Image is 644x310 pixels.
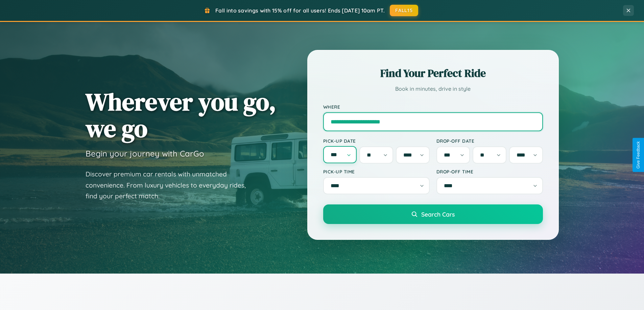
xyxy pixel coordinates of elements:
[86,148,204,159] h3: Begin your journey with CarGo
[436,138,543,144] label: Drop-off Date
[86,88,276,142] h1: Wherever you go, we go
[390,5,418,16] button: FALL15
[421,210,455,218] span: Search Cars
[86,169,255,202] p: Discover premium car rentals with unmatched convenience. From luxury vehicles to everyday rides, ...
[436,169,543,174] label: Drop-off Time
[323,204,543,224] button: Search Cars
[323,138,430,144] label: Pick-up Date
[323,104,543,110] label: Where
[323,169,430,174] label: Pick-up Time
[215,7,385,14] span: Fall into savings with 15% off for all users! Ends [DATE] 10am PT.
[323,84,543,94] p: Book in minutes, drive in style
[636,141,641,169] div: Give Feedback
[323,66,543,81] h2: Find Your Perfect Ride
